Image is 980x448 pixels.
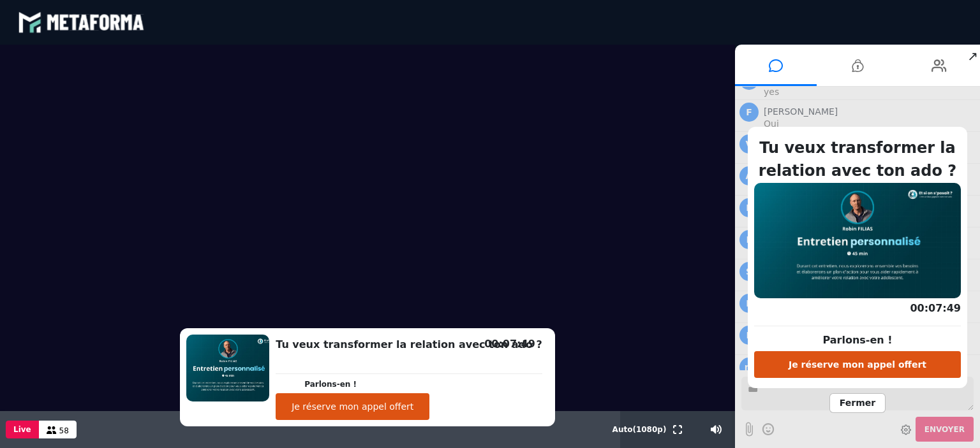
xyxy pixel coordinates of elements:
h2: Tu veux transformer la relation avec ton ado ? [276,337,542,352]
span: 00:07:49 [484,338,535,350]
span: ↗ [965,45,980,68]
span: 00:07:49 [910,302,961,314]
h2: Tu veux transformer la relation avec ton ado ? [754,136,961,182]
img: 1758038531972-o0Ap4NrQxVqGxJXMj58z1kqfcv6A6DSU.jpeg [186,335,269,401]
p: Parlons-en ! [304,379,542,390]
button: Live [6,421,39,438]
span: Fermer [829,393,886,413]
button: Auto(1080p) [610,411,669,448]
span: 58 [59,426,69,435]
img: 1758038531972-o0Ap4NrQxVqGxJXMj58z1kqfcv6A6DSU.jpeg [754,183,961,298]
button: Je réserve mon appel offert [276,393,429,420]
span: Auto ( 1080 p) [612,425,667,434]
p: Parlons-en ! [754,333,961,348]
button: Je réserve mon appel offert [754,351,961,378]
